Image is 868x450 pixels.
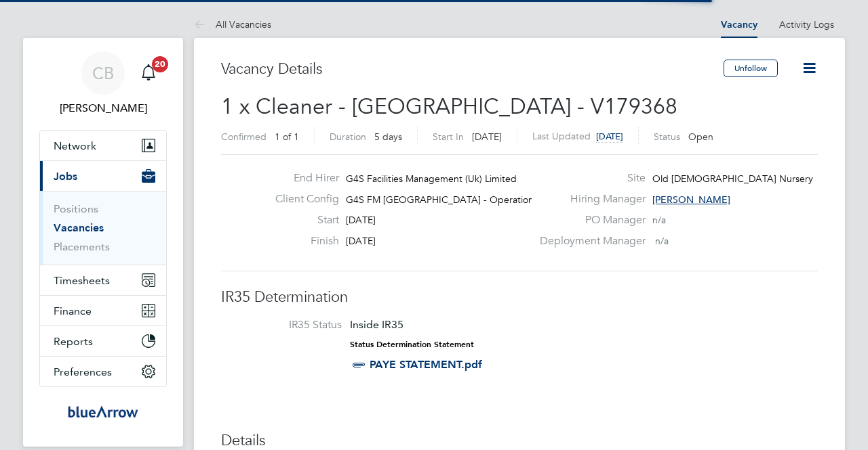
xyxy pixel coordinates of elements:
[54,139,96,152] span: Network
[40,161,166,191] button: Jobs
[54,305,92,317] span: Finance
[40,265,166,295] button: Timesheets
[330,131,366,143] label: Duration
[532,192,646,206] label: Hiring Manager
[40,357,166,386] button: Preferences
[92,64,114,82] span: CB
[54,221,104,234] a: Vacancies
[654,131,680,143] label: Status
[724,60,778,77] button: Unfollow
[532,234,646,248] label: Deployment Manager
[152,56,168,72] span: 20
[779,18,834,30] a: Activity Logs
[40,326,166,356] button: Reports
[370,358,482,371] a: PAYE STATEMENT.pdf
[221,131,267,143] label: Confirmed
[275,131,299,143] span: 1 of 1
[346,214,376,226] span: [DATE]
[688,131,713,143] span: Open
[54,274,110,287] span: Timesheets
[264,171,339,185] label: End Hirer
[433,131,464,143] label: Start In
[221,93,677,120] span: 1 x Cleaner - [GEOGRAPHIC_DATA] - V179368
[39,51,167,116] a: CB[PERSON_NAME]
[346,173,517,185] span: G4S Facilities Management (Uk) Limited
[39,100,167,116] span: Cosmin Balan
[221,60,724,79] h3: Vacancy Details
[40,191,166,265] div: Jobs
[135,51,162,95] a: 20
[532,213,646,227] label: PO Manager
[532,171,646,185] label: Site
[652,194,730,206] span: [PERSON_NAME]
[346,235,376,247] span: [DATE]
[532,130,591,142] label: Last Updated
[54,170,77,183] span: Jobs
[264,213,339,227] label: Start
[54,335,93,348] span: Reports
[221,288,818,307] h3: IR35 Determination
[54,202,98,215] a: Positions
[264,234,339,248] label: Finish
[39,401,167,422] a: Go to home page
[68,401,138,422] img: bluearrow-logo-retina.png
[40,296,166,325] button: Finance
[235,318,342,332] label: IR35 Status
[472,131,502,143] span: [DATE]
[652,214,666,226] span: n/a
[350,318,403,331] span: Inside IR35
[721,19,757,30] a: Vacancy
[40,131,166,160] button: Network
[652,173,813,185] span: Old [DEMOGRAPHIC_DATA] Nursery
[194,18,271,30] a: All Vacancies
[54,240,110,253] a: Placements
[350,340,474,349] strong: Status Determination Statement
[596,131,623,142] span: [DATE]
[374,131,402,143] span: 5 days
[346,194,540,206] span: G4S FM [GEOGRAPHIC_DATA] - Operational
[54,365,112,378] span: Preferences
[23,38,183,447] nav: Main navigation
[655,235,669,247] span: n/a
[264,192,339,206] label: Client Config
